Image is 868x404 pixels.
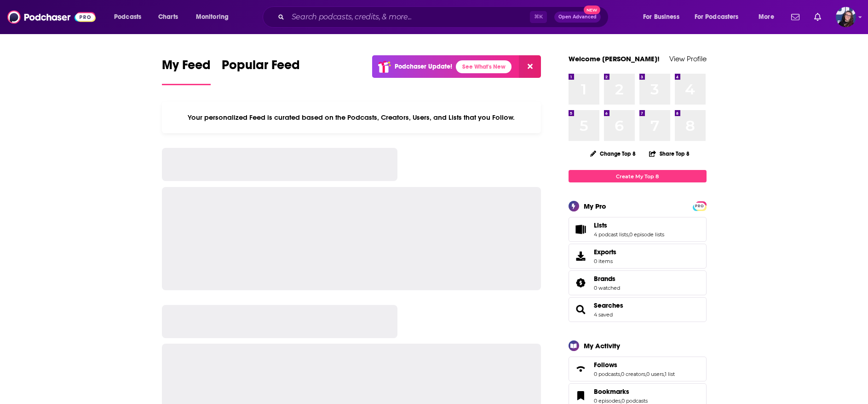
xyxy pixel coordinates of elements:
a: Lists [572,223,590,236]
button: Show profile menu [836,7,856,27]
span: , [664,371,665,377]
a: Charts [152,10,184,24]
span: , [628,231,629,238]
a: See What's New [456,60,512,73]
a: Welcome [PERSON_NAME]! [569,54,660,63]
a: Bookmarks [572,389,590,402]
span: More [759,11,774,23]
span: , [620,371,621,377]
a: Searches [594,301,623,310]
span: Open Advanced [558,15,597,19]
a: Bookmarks [594,387,648,396]
button: Open AdvancedNew [554,12,601,23]
div: My Activity [584,341,620,350]
a: 0 users [646,371,664,377]
a: Popular Feed [222,57,300,85]
a: Show notifications dropdown [811,9,825,25]
button: open menu [108,10,153,24]
span: PRO [694,203,705,210]
span: Follows [569,357,707,381]
a: 4 saved [594,311,613,318]
a: Follows [594,361,675,369]
a: My Feed [162,57,211,85]
span: ⌘ K [530,11,547,23]
span: For Podcasters [695,11,739,23]
p: Podchaser Update! [395,63,452,70]
a: PRO [694,202,705,209]
a: Lists [594,221,664,229]
span: Monitoring [196,11,229,23]
span: Lists [594,221,607,229]
span: Exports [594,248,616,256]
img: Podchaser - Follow, Share and Rate Podcasts [7,8,96,26]
span: For Business [643,11,679,23]
a: 1 list [665,371,675,377]
span: Charts [158,11,178,23]
span: Logged in as CallieDaruk [836,7,856,27]
button: open menu [752,10,786,24]
a: 0 episodes [594,398,621,404]
a: 0 podcasts [594,371,620,377]
span: Brands [569,270,707,295]
div: Search podcasts, credits, & more... [271,6,617,28]
span: , [621,398,621,404]
span: New [584,6,600,14]
span: Exports [572,250,590,263]
span: Lists [569,217,707,242]
span: Popular Feed [222,57,300,78]
span: Searches [569,297,707,322]
span: Podcasts [114,11,141,23]
div: Your personalized Feed is curated based on the Podcasts, Creators, Users, and Lists that you Follow. [162,102,541,133]
input: Search podcasts, credits, & more... [288,10,530,24]
span: Brands [594,275,615,283]
a: Searches [572,303,590,316]
a: View Profile [669,54,707,63]
span: My Feed [162,57,211,78]
a: Follows [572,363,590,375]
a: 0 watched [594,285,620,291]
button: Change Top 8 [585,148,642,159]
a: Show notifications dropdown [788,9,803,25]
span: Follows [594,361,617,369]
span: Bookmarks [594,387,629,396]
img: User Profile [836,7,856,27]
a: Brands [594,275,620,283]
a: Create My Top 8 [569,170,707,182]
button: open menu [190,10,241,24]
a: Exports [569,244,707,269]
button: open menu [689,10,752,24]
a: 4 podcast lists [594,231,628,238]
a: 0 podcasts [621,398,648,404]
button: open menu [637,10,691,24]
a: 0 episode lists [629,231,664,238]
span: 0 items [594,258,616,264]
a: 0 creators [621,371,645,377]
span: , [645,371,646,377]
div: My Pro [584,202,606,211]
a: Brands [572,276,590,289]
button: Share Top 8 [649,145,690,163]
